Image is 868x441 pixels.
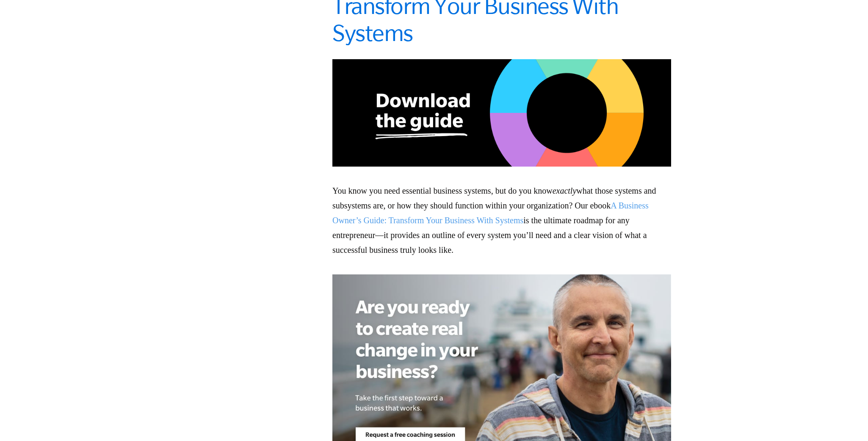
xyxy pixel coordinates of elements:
p: You know you need essential business systems, but do you know what those systems and subsystems a... [332,184,671,257]
img: Business owner's system roadmap [332,59,671,167]
a: A Business Owner’s Guide: Transform Your Business With Systems [332,201,649,225]
iframe: Chat Widget [826,400,868,441]
em: exactly [553,186,577,195]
